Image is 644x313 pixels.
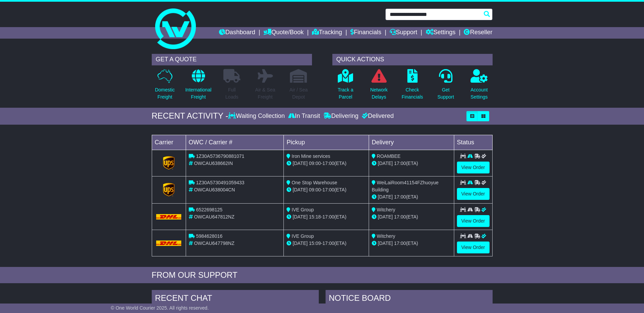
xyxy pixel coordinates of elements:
span: OWCAU647812NZ [194,214,234,220]
span: Witchery [377,207,395,212]
span: 1Z30A5736790881071 [196,153,244,159]
span: OWCAU647798NZ [194,241,234,246]
a: Financials [350,27,381,39]
div: (ETA) [372,240,451,247]
span: 17:00 [323,187,334,192]
span: 15:18 [309,214,321,220]
a: AccountSettings [470,69,488,104]
div: GET A QUOTE [152,54,312,65]
span: [DATE] [378,161,393,166]
div: (ETA) [372,193,451,201]
a: View Order [457,242,490,253]
div: FROM OUR SUPPORT [152,270,493,280]
span: One Stop Warehouse [292,180,337,185]
p: Get Support [437,86,454,101]
span: 5984628016 [196,233,222,239]
span: ROAMBEE [377,153,401,159]
td: Pickup [284,135,369,150]
div: - (ETA) [287,213,366,221]
span: 09:00 [309,187,321,192]
div: RECENT CHAT [152,290,319,308]
div: - (ETA) [287,186,366,193]
span: 15:09 [309,241,321,246]
p: Air & Sea Freight [255,86,275,101]
span: 1Z30A5730491059433 [196,180,244,185]
span: IVE Group [292,233,314,239]
img: GetCarrierServiceLogo [163,183,174,196]
span: © One World Courier 2025. All rights reserved. [111,305,209,311]
div: (ETA) [372,160,451,167]
span: 09:00 [309,161,321,166]
span: [DATE] [378,194,393,200]
span: WeiLaiRoom41154FZhuoyue Building [372,180,439,192]
span: 6522698125 [196,207,222,212]
span: [DATE] [293,214,308,220]
a: CheckFinancials [401,69,423,104]
td: Carrier [152,135,186,150]
p: International Freight [185,86,211,101]
span: [DATE] [293,187,308,192]
img: DHL.png [156,214,182,220]
a: DomesticFreight [154,69,175,104]
p: Check Financials [402,86,423,101]
img: GetCarrierServiceLogo [163,156,174,170]
a: Settings [426,27,456,39]
a: GetSupport [437,69,454,104]
a: Dashboard [219,27,255,39]
span: 17:00 [394,214,406,220]
div: In Transit [287,112,322,120]
div: RECENT ACTIVITY - [152,111,228,121]
a: Quote/Book [263,27,303,39]
p: Account Settings [471,86,488,101]
span: [DATE] [378,241,393,246]
span: 17:00 [394,194,406,200]
div: NOTICE BOARD [326,290,493,308]
span: IVE Group [292,207,314,212]
span: OWCAU638662IN [194,161,233,166]
span: Witchery [377,233,395,239]
a: Reseller [464,27,492,39]
span: 17:00 [394,241,406,246]
span: Iron Mine services [292,153,330,159]
p: Full Loads [223,86,240,101]
div: - (ETA) [287,240,366,247]
p: Domestic Freight [155,86,174,101]
a: Tracking [312,27,342,39]
span: [DATE] [293,161,308,166]
span: [DATE] [378,214,393,220]
a: NetworkDelays [370,69,388,104]
span: 17:00 [394,161,406,166]
span: OWCAU638004CN [194,187,235,192]
span: 17:00 [323,161,334,166]
span: 17:00 [323,241,334,246]
a: View Order [457,215,490,227]
div: QUICK ACTIONS [332,54,493,65]
span: 17:00 [323,214,334,220]
a: Track aParcel [337,69,354,104]
div: (ETA) [372,213,451,221]
p: Air / Sea Depot [290,86,308,101]
p: Track a Parcel [338,86,353,101]
img: DHL.png [156,241,182,246]
div: - (ETA) [287,160,366,167]
td: Status [454,135,492,150]
div: Delivering [322,112,360,120]
td: OWC / Carrier # [186,135,284,150]
a: InternationalFreight [185,69,212,104]
div: Delivered [360,112,394,120]
span: [DATE] [293,241,308,246]
p: Network Delays [370,86,387,101]
a: Support [390,27,417,39]
a: View Order [457,162,490,173]
div: Waiting Collection [228,112,286,120]
a: View Order [457,188,490,200]
td: Delivery [369,135,454,150]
